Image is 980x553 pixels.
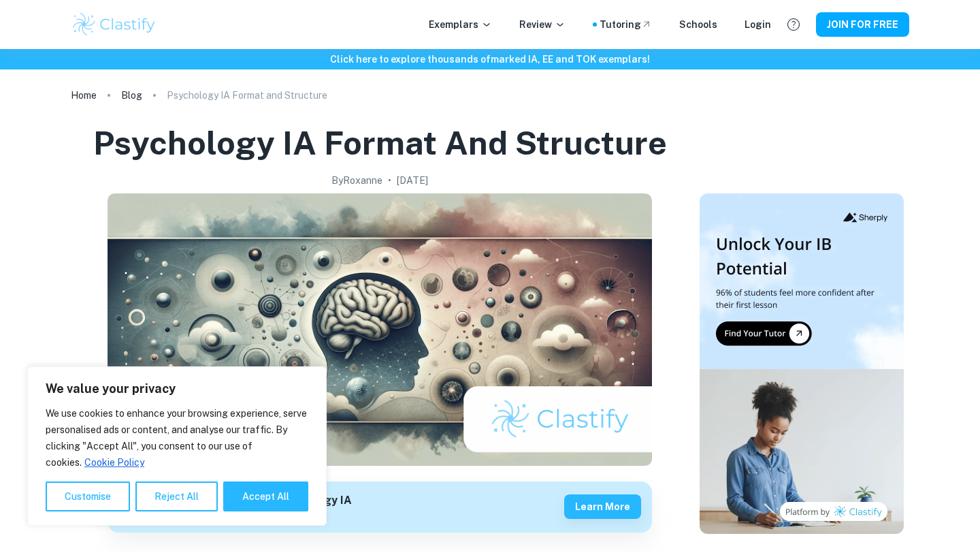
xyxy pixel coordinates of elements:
h1: Psychology IA Format and Structure [93,121,667,165]
p: Exemplars [429,17,492,32]
button: Customise [46,481,130,511]
a: Tutoring [600,17,652,32]
button: Reject All [135,481,218,511]
a: Home [71,86,97,105]
p: Psychology IA Format and Structure [167,88,327,103]
img: Clastify logo [71,11,157,38]
button: JOIN FOR FREE [816,12,909,37]
a: Cookie Policy [84,456,145,469]
button: Help and Feedback [782,13,805,36]
p: • [388,173,391,188]
div: We value your privacy [27,366,327,526]
a: Login [745,17,771,32]
p: We value your privacy [46,381,308,397]
a: Schools [679,17,717,32]
a: Blog [121,86,142,105]
button: Learn more [564,494,641,519]
img: Thumbnail [700,193,904,534]
p: We use cookies to enhance your browsing experience, serve personalised ads or content, and analys... [46,405,308,471]
h2: By Roxanne [331,173,382,188]
p: Review [519,17,566,32]
h2: [DATE] [397,173,428,188]
a: Get feedback on yourPsychology IAMarked only by official IB examinersLearn more [108,481,652,533]
h6: Click here to explore thousands of marked IA, EE and TOK exemplars ! [3,52,977,67]
button: Accept All [223,481,308,511]
img: Psychology IA Format and Structure cover image [108,193,652,466]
